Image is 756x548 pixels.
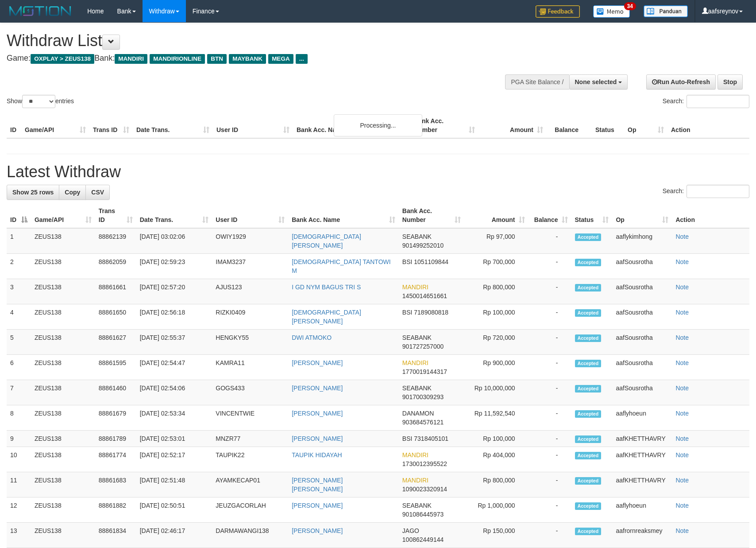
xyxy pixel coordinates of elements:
td: Rp 900,000 [464,355,528,380]
span: Copy 901499252010 to clipboard [402,242,444,249]
th: Op [624,113,667,138]
a: Note [675,309,689,316]
span: MANDIRI [402,451,428,459]
span: Accepted [575,410,602,418]
td: aafSousrotha [612,279,672,304]
span: ... [296,54,308,64]
span: DANAMON [402,410,434,417]
input: Search: [687,95,749,108]
td: ZEUS138 [31,523,95,548]
span: Copy 1090023320914 to clipboard [402,486,447,493]
h4: Game: Bank: [7,54,495,63]
a: Note [675,451,689,459]
td: aaflyhoeun [612,405,672,431]
td: 4 [7,304,31,330]
td: [DATE] 02:55:37 [136,330,212,355]
span: SEABANK [402,233,432,240]
span: Copy 901700309293 to clipboard [402,393,444,400]
span: Copy 1450014651661 to clipboard [402,292,447,299]
td: - [528,380,571,405]
th: Game/API: activate to sort column ascending [31,203,95,228]
td: ZEUS138 [31,254,95,279]
td: ZEUS138 [31,228,95,254]
td: ZEUS138 [31,472,95,497]
span: Copy 901086445973 to clipboard [402,511,444,518]
td: aaflyhoeun [612,497,672,523]
td: Rp 800,000 [464,472,528,497]
span: BTN [207,54,227,64]
span: SEABANK [402,334,432,341]
span: MANDIRIONLINE [150,54,205,64]
a: [DEMOGRAPHIC_DATA][PERSON_NAME] [292,309,361,325]
a: [PERSON_NAME] [PERSON_NAME] [292,477,343,493]
span: MANDIRI [402,284,428,291]
td: ZEUS138 [31,279,95,304]
td: Rp 800,000 [464,279,528,304]
a: [PERSON_NAME] [292,435,343,442]
span: Accepted [575,233,602,241]
td: 7 [7,380,31,405]
span: CSV [91,189,104,196]
td: [DATE] 02:50:51 [136,497,212,523]
td: - [528,304,571,330]
label: Search: [663,185,749,198]
a: [DEMOGRAPHIC_DATA][PERSON_NAME] [292,233,361,249]
td: AYAMKECAP01 [212,472,288,497]
th: Amount: activate to sort column ascending [464,203,528,228]
td: [DATE] 02:57:20 [136,279,212,304]
td: - [528,497,571,523]
th: Trans ID [89,113,133,138]
span: Accepted [575,259,602,266]
a: Note [675,410,689,417]
td: ZEUS138 [31,497,95,523]
td: GOGS433 [212,380,288,405]
span: Copy 7318405101 to clipboard [414,435,448,442]
span: BSI [402,435,413,442]
td: 1 [7,228,31,254]
td: DARMAWANGI138 [212,523,288,548]
span: BSI [402,309,413,316]
td: TAUPIK22 [212,447,288,472]
td: 88861650 [95,304,136,330]
span: Accepted [575,477,602,485]
a: [PERSON_NAME] [292,385,343,392]
td: 6 [7,355,31,380]
td: [DATE] 02:54:06 [136,380,212,405]
span: SEABANK [402,385,432,392]
td: - [528,279,571,304]
label: Search: [663,95,749,108]
th: Bank Acc. Name: activate to sort column ascending [288,203,399,228]
a: [PERSON_NAME] [292,410,343,417]
td: - [528,523,571,548]
td: [DATE] 02:51:48 [136,472,212,497]
span: None selected [575,78,617,86]
td: - [528,355,571,380]
a: Stop [717,74,743,89]
span: Accepted [575,528,602,535]
td: aaflykimhong [612,228,672,254]
span: Copy 903684576121 to clipboard [402,419,444,426]
td: MNZR77 [212,431,288,447]
td: Rp 1,000,000 [464,497,528,523]
td: aafKHETTHAVRY [612,431,672,447]
td: 11 [7,472,31,497]
span: Copy 100862449144 to clipboard [402,536,444,543]
span: Copy [65,189,80,196]
td: [DATE] 02:53:01 [136,431,212,447]
td: [DATE] 03:02:06 [136,228,212,254]
span: 34 [624,2,636,10]
a: Note [675,502,689,509]
a: [PERSON_NAME] [292,502,343,509]
td: [DATE] 02:54:47 [136,355,212,380]
span: Accepted [575,309,602,317]
th: Trans ID: activate to sort column ascending [95,203,136,228]
td: ZEUS138 [31,355,95,380]
span: Copy 901727257000 to clipboard [402,343,444,350]
td: - [528,431,571,447]
img: panduan.png [644,5,688,17]
th: Date Trans.: activate to sort column ascending [136,203,212,228]
td: - [528,447,571,472]
td: 88861683 [95,472,136,497]
td: aafSousrotha [612,330,672,355]
span: Accepted [575,502,602,510]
